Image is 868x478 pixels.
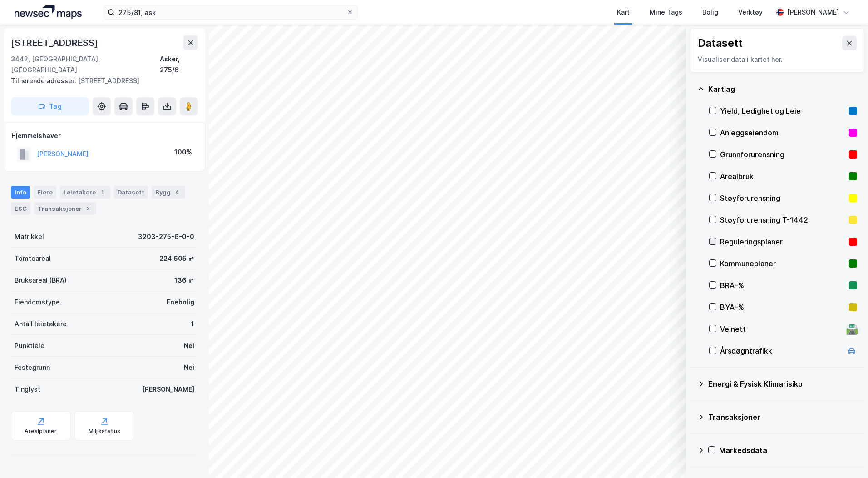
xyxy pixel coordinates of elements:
[15,362,50,373] div: Festegrunn
[708,378,857,389] div: Energi & Fysisk Klimarisiko
[719,445,857,456] div: Markedsdata
[720,258,845,269] div: Kommuneplaner
[34,202,96,215] div: Transaksjoner
[174,147,192,158] div: 100%
[698,36,743,50] div: Datasett
[115,5,346,19] input: Søk på adresse, matrikkel, gårdeiere, leietakere eller personer
[174,275,194,286] div: 136 ㎡
[15,5,82,19] img: logo.a4113a55bc3d86da70a041830d287a7e.svg
[720,236,845,247] div: Reguleringsplaner
[191,319,194,329] div: 1
[11,77,78,85] span: Tilhørende adresser:
[11,35,100,50] div: [STREET_ADDRESS]
[720,280,845,291] div: BRA–%
[11,54,160,75] div: 3442, [GEOGRAPHIC_DATA], [GEOGRAPHIC_DATA]
[11,202,30,215] div: ESG
[84,204,93,213] div: 3
[720,193,845,204] div: Støyforurensning
[152,186,185,199] div: Bygg
[98,188,107,197] div: 1
[15,297,60,308] div: Eiendomstype
[650,7,682,18] div: Mine Tags
[11,130,197,141] div: Hjemmelshaver
[720,214,845,225] div: Støyforurensning T-1442
[708,412,857,423] div: Transaksjoner
[89,428,120,435] div: Miljøstatus
[138,231,194,242] div: 3203-275-6-0-0
[823,434,868,478] div: Kontrollprogram for chat
[15,340,44,351] div: Punktleie
[738,7,763,18] div: Verktøy
[114,186,148,199] div: Datasett
[11,186,30,199] div: Info
[617,7,630,18] div: Kart
[184,340,194,351] div: Nei
[787,7,839,18] div: [PERSON_NAME]
[720,324,843,334] div: Veinett
[702,7,718,18] div: Bolig
[720,105,845,116] div: Yield, Ledighet og Leie
[708,84,857,95] div: Kartlag
[15,384,40,395] div: Tinglyst
[25,428,57,435] div: Arealplaner
[720,302,845,313] div: BYA–%
[698,54,857,65] div: Visualiser data i kartet her.
[60,186,110,199] div: Leietakere
[142,384,194,395] div: [PERSON_NAME]
[34,186,56,199] div: Eiere
[720,127,845,138] div: Anleggseiendom
[11,75,191,86] div: [STREET_ADDRESS]
[720,171,845,182] div: Arealbruk
[15,275,67,286] div: Bruksareal (BRA)
[160,54,198,75] div: Asker, 275/6
[846,323,858,335] div: 🛣️
[184,362,194,373] div: Nei
[173,188,182,197] div: 4
[823,434,868,478] iframe: Chat Widget
[720,149,845,160] div: Grunnforurensning
[15,231,44,242] div: Matrikkel
[11,97,89,115] button: Tag
[720,345,843,356] div: Årsdøgntrafikk
[159,253,194,264] div: 224 605 ㎡
[15,319,67,329] div: Antall leietakere
[167,297,194,308] div: Enebolig
[15,253,51,264] div: Tomteareal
